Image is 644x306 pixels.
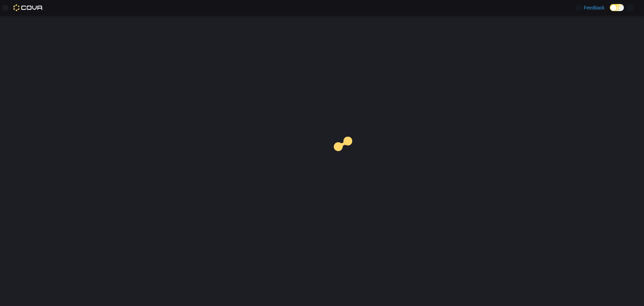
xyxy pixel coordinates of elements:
img: Cova [13,4,43,11]
img: cova-loader [322,132,372,182]
span: Feedback [584,4,604,11]
span: Dark Mode [610,11,610,11]
input: Dark Mode [610,4,624,11]
a: Feedback [573,1,607,14]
